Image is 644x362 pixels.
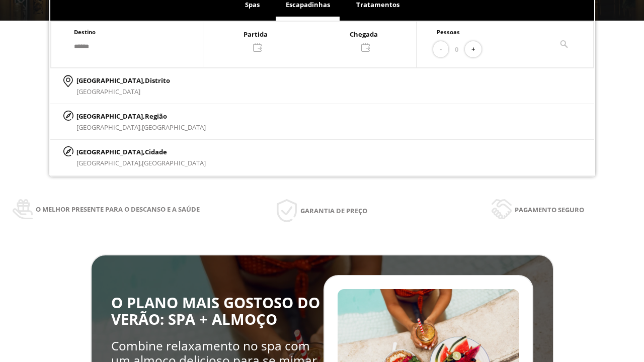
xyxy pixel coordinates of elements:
[76,75,170,86] p: [GEOGRAPHIC_DATA],
[142,158,206,167] span: [GEOGRAPHIC_DATA]
[465,41,481,58] button: +
[36,204,200,215] span: O melhor presente para o descanso e a saúde
[76,158,142,167] span: [GEOGRAPHIC_DATA],
[111,293,320,329] span: O PLANO MAIS GOSTOSO DO VERÃO: SPA + ALMOÇO
[76,146,206,157] p: [GEOGRAPHIC_DATA],
[433,41,448,58] button: -
[76,87,140,96] span: [GEOGRAPHIC_DATA]
[76,111,206,122] p: [GEOGRAPHIC_DATA],
[76,123,142,132] span: [GEOGRAPHIC_DATA],
[145,112,167,121] span: Região
[515,204,584,215] span: Pagamento seguro
[145,76,170,85] span: Distrito
[145,147,167,156] span: Cidade
[455,44,458,55] span: 0
[437,28,460,36] span: Pessoas
[74,28,96,36] span: Destino
[142,123,206,132] span: [GEOGRAPHIC_DATA]
[300,205,367,216] span: Garantia de preço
